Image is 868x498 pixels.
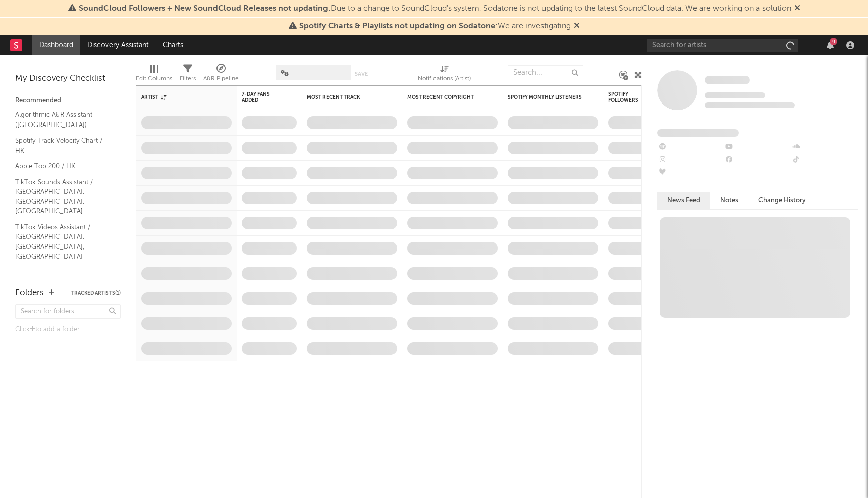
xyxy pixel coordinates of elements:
[32,35,80,55] a: Dashboard
[136,73,172,85] div: Edit Columns
[705,92,765,98] span: Tracking Since: [DATE]
[657,167,724,180] div: --
[203,60,239,89] div: A&R Pipeline
[15,161,111,172] a: Apple Top 200 / HK
[407,94,483,100] div: Most Recent Copyright
[141,94,216,100] div: Artist
[15,177,111,217] a: TikTok Sounds Assistant / [GEOGRAPHIC_DATA], [GEOGRAPHIC_DATA], [GEOGRAPHIC_DATA]
[657,141,724,154] div: --
[508,65,583,80] input: Search...
[15,304,121,319] input: Search for folders...
[418,60,471,89] div: Notifications (Artist)
[15,267,224,288] a: [PERSON_NAME] Assistant / [GEOGRAPHIC_DATA]/[GEOGRAPHIC_DATA]/[GEOGRAPHIC_DATA]
[508,94,583,100] div: Spotify Monthly Listeners
[80,35,156,55] a: Discovery Assistant
[15,135,111,156] a: Spotify Track Velocity Chart / HK
[242,91,282,103] span: 7-Day Fans Added
[299,22,495,30] span: Spotify Charts & Playlists not updating on Sodatone
[791,141,858,154] div: --
[15,222,111,262] a: TikTok Videos Assistant / [GEOGRAPHIC_DATA], [GEOGRAPHIC_DATA], [GEOGRAPHIC_DATA]
[156,35,190,55] a: Charts
[657,129,739,137] span: Fans Added by Platform
[15,287,44,299] div: Folders
[79,5,328,13] span: SoundCloud Followers + New SoundCloud Releases not updating
[180,73,196,85] div: Filters
[705,76,750,84] span: Some Artist
[791,154,858,167] div: --
[79,5,791,13] span: : Due to a change to SoundCloud's system, Sodatone is not updating to the latest SoundCloud data....
[657,192,710,209] button: News Feed
[15,109,111,130] a: Algorithmic A&R Assistant ([GEOGRAPHIC_DATA])
[647,39,798,52] input: Search for artists
[657,154,724,167] div: --
[794,5,800,13] span: Dismiss
[827,41,834,49] button: 9
[608,91,643,103] div: Spotify Followers
[307,94,382,100] div: Most Recent Track
[15,95,121,107] div: Recommended
[710,192,748,209] button: Notes
[180,60,196,89] div: Filters
[15,324,121,336] div: Click to add a folder.
[203,73,239,85] div: A&R Pipeline
[705,75,750,85] a: Some Artist
[724,154,791,167] div: --
[71,291,121,296] button: Tracked Artists(1)
[748,192,816,209] button: Change History
[705,102,795,108] span: 0 fans last week
[355,71,368,77] button: Save
[830,38,837,45] div: 9
[724,141,791,154] div: --
[574,22,580,30] span: Dismiss
[136,60,172,89] div: Edit Columns
[15,73,121,85] div: My Discovery Checklist
[418,73,471,85] div: Notifications (Artist)
[299,22,571,30] span: : We are investigating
